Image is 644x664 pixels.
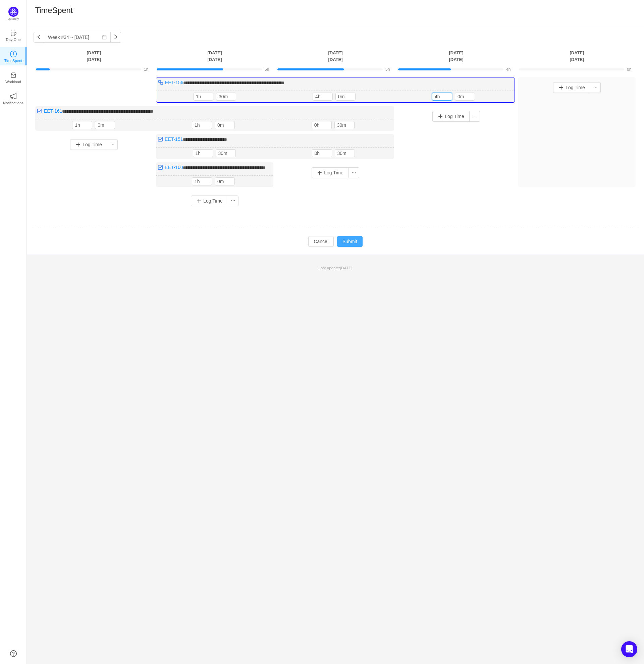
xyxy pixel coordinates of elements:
a: icon: inboxWorkload [10,74,17,80]
img: 10318 [158,165,163,170]
th: [DATE] [DATE] [517,49,637,63]
span: 1h [144,67,148,72]
a: icon: clock-circleTimeSpent [10,53,17,59]
img: Quantify [8,7,18,17]
th: [DATE] [DATE] [154,49,275,63]
button: icon: right [110,32,121,43]
i: icon: notification [10,93,17,100]
th: [DATE] [DATE] [396,49,517,63]
a: icon: coffeeDay One [10,32,17,38]
h1: TimeSpent [35,5,73,15]
button: Cancel [308,236,334,247]
i: icon: clock-circle [10,51,17,57]
p: Day One [6,37,20,43]
button: icon: left [34,32,44,43]
th: [DATE] [DATE] [34,49,154,63]
p: Notifications [3,100,23,106]
span: [DATE] [340,266,353,270]
button: icon: ellipsis [228,196,238,206]
button: Submit [337,236,363,247]
button: Log Time [432,111,470,122]
img: 10318 [37,108,42,114]
p: Workload [5,79,21,85]
p: Quantify [8,17,19,21]
span: 4h [506,67,511,72]
span: 0h [627,67,631,72]
span: Last update: [319,266,353,270]
a: icon: question-circle [10,650,17,657]
a: EET-151 [165,136,183,142]
button: Log Time [312,167,349,178]
button: Log Time [553,82,590,93]
div: Open Intercom Messenger [621,641,637,657]
i: icon: calendar [102,35,107,40]
a: icon: notificationNotifications [10,95,17,102]
button: icon: ellipsis [590,82,601,93]
img: 10316 [158,80,163,85]
input: Select a week [44,32,111,43]
button: Log Time [191,196,228,206]
i: icon: coffee [10,30,17,36]
i: icon: inbox [10,72,17,78]
button: icon: ellipsis [469,111,480,122]
button: icon: ellipsis [107,139,118,150]
th: [DATE] [DATE] [275,49,396,63]
span: 5h [265,67,269,72]
button: icon: ellipsis [348,167,359,178]
button: Log Time [70,139,107,150]
img: 10318 [158,136,163,142]
a: EET-156 [165,80,183,85]
p: TimeSpent [4,58,22,64]
a: EET-161 [44,108,62,114]
span: 5h [385,67,390,72]
a: EET-160 [165,165,183,170]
